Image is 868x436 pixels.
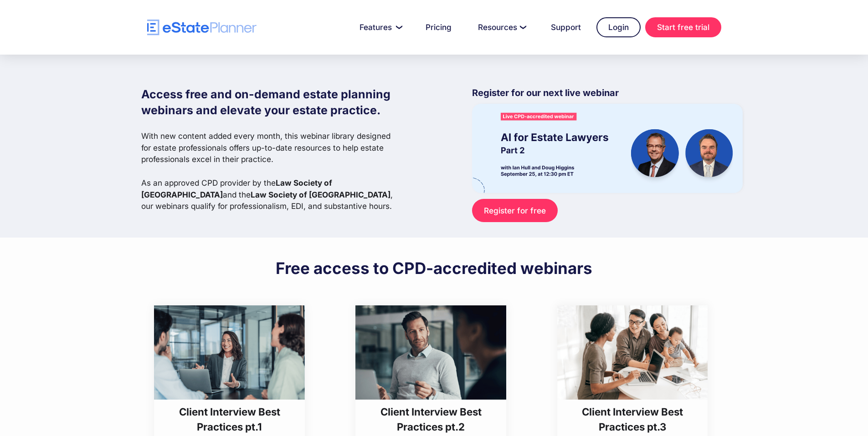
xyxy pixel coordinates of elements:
a: Features [349,18,410,36]
a: Login [596,17,641,37]
a: Resources [467,18,535,36]
a: home [147,20,257,35]
p: Register for our next live webinar [472,86,743,104]
h3: Client Interview Best Practices pt.1 [167,404,293,435]
h3: Client Interview Best Practices pt.3 [570,404,695,435]
a: Support [540,18,592,36]
h3: Client Interview Best Practices pt.2 [368,404,494,435]
h1: Access free and on-demand estate planning webinars and elevate your estate practice. [141,86,400,118]
a: Register for free [472,199,557,222]
a: Pricing [415,18,462,36]
strong: Law Society of [GEOGRAPHIC_DATA] [251,190,390,199]
strong: Law Society of [GEOGRAPHIC_DATA] [141,178,332,199]
p: With new content added every month, this webinar library designed for estate professionals offers... [141,130,400,212]
a: Start free trial [645,17,721,37]
img: eState Academy webinar [472,104,743,193]
h2: Free access to CPD-accredited webinars [276,258,592,278]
